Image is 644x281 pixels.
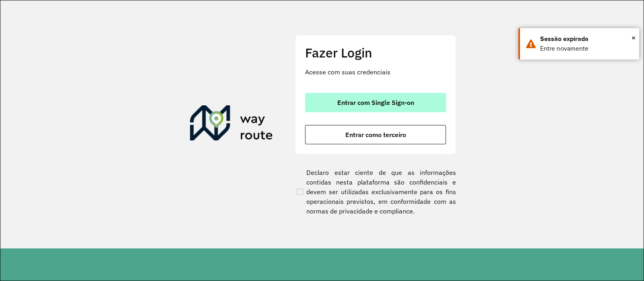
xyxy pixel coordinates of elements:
span: Entrar como terceiro [345,131,406,138]
button: button [305,93,446,112]
img: Roteirizador AmbevTech [190,105,273,144]
button: button [305,125,446,144]
span: × [632,32,636,44]
label: Declaro estar ciente de que as informações contidas nesta plataforma são confidenciais e devem se... [295,168,456,216]
h2: Fazer Login [305,45,446,60]
button: Close [632,32,636,44]
p: Acesse com suas credenciais [305,67,446,77]
div: Entre novamente [540,44,633,53]
div: Sessão expirada [540,34,633,44]
span: Entrar com Single Sign-on [337,99,414,106]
